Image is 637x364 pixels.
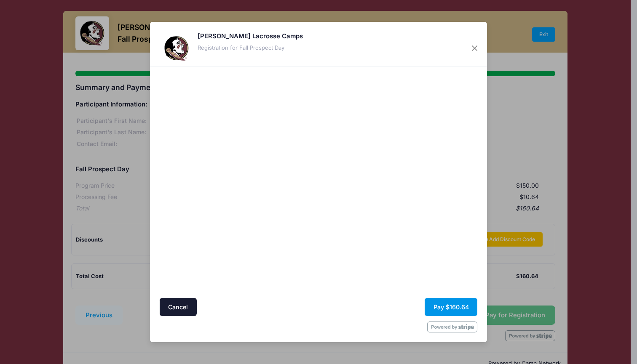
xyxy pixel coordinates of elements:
iframe: Secure address input frame [158,69,316,296]
iframe: Secure payment input frame [321,69,479,255]
div: Registration for Fall Prospect Day [198,44,303,52]
button: Cancel [160,298,197,316]
button: Close [467,41,482,56]
h5: [PERSON_NAME] Lacrosse Camps [198,32,303,41]
iframe: Google autocomplete suggestions dropdown list [158,162,316,164]
button: Pay $160.64 [425,298,477,316]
